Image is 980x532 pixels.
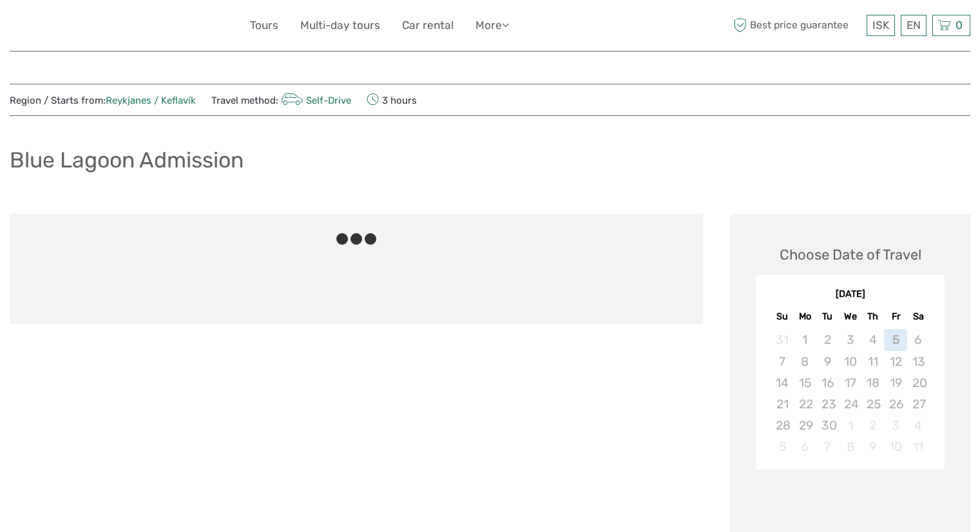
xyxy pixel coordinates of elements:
div: Not available Thursday, October 9th, 2025 [861,436,884,457]
span: ISK [872,19,889,32]
div: Not available Tuesday, October 7th, 2025 [816,436,839,457]
a: Tours [250,16,278,35]
div: [DATE] [756,288,945,301]
h1: Blue Lagoon Admission [10,147,244,173]
div: Not available Wednesday, September 10th, 2025 [839,351,861,372]
div: Tu [816,308,839,325]
div: Loading... [846,503,854,511]
div: Not available Tuesday, September 23rd, 2025 [816,394,839,415]
div: Not available Thursday, September 18th, 2025 [861,372,884,394]
div: Not available Thursday, October 2nd, 2025 [861,415,884,436]
a: Multi-day tours [300,16,380,35]
div: Not available Sunday, September 14th, 2025 [771,372,793,394]
div: Not available Friday, September 12th, 2025 [884,351,907,372]
span: 0 [954,19,965,32]
div: Not available Monday, September 22nd, 2025 [794,394,816,415]
a: Reykjanes / Keflavík [106,95,196,106]
div: Not available Friday, October 10th, 2025 [884,436,907,457]
div: Not available Sunday, September 7th, 2025 [771,351,793,372]
div: Not available Tuesday, September 16th, 2025 [816,372,839,394]
div: Su [771,308,793,325]
div: Not available Sunday, September 28th, 2025 [771,415,793,436]
span: 3 hours [367,91,417,109]
div: Not available Sunday, August 31st, 2025 [771,329,793,350]
div: Not available Wednesday, October 8th, 2025 [839,436,861,457]
div: Not available Thursday, September 4th, 2025 [861,329,884,350]
div: Not available Sunday, September 21st, 2025 [771,394,793,415]
a: Car rental [402,16,454,35]
div: Not available Tuesday, September 2nd, 2025 [816,329,839,350]
div: Mo [794,308,816,325]
div: Not available Friday, September 5th, 2025 [884,329,907,350]
div: Not available Friday, September 26th, 2025 [884,394,907,415]
div: Not available Wednesday, October 1st, 2025 [839,415,861,436]
span: Region / Starts from: [10,94,196,108]
div: Fr [884,308,907,325]
div: Not available Saturday, September 20th, 2025 [907,372,930,394]
div: Not available Monday, September 8th, 2025 [794,351,816,372]
div: month 2025-09 [760,329,941,457]
span: Best price guarantee [730,15,863,36]
div: We [839,308,861,325]
div: Not available Saturday, September 27th, 2025 [907,394,930,415]
div: Not available Saturday, September 6th, 2025 [907,329,930,350]
span: Travel method: [211,91,351,109]
div: Not available Wednesday, September 24th, 2025 [839,394,861,415]
div: Not available Monday, September 15th, 2025 [794,372,816,394]
div: Not available Saturday, September 13th, 2025 [907,351,930,372]
div: Not available Saturday, October 11th, 2025 [907,436,930,457]
a: More [476,16,509,35]
div: Sa [907,308,930,325]
div: Th [861,308,884,325]
div: Not available Saturday, October 4th, 2025 [907,415,930,436]
div: Not available Friday, September 19th, 2025 [884,372,907,394]
div: Not available Tuesday, September 9th, 2025 [816,351,839,372]
div: Not available Monday, October 6th, 2025 [794,436,816,457]
div: Not available Monday, September 1st, 2025 [794,329,816,350]
div: Not available Friday, October 3rd, 2025 [884,415,907,436]
div: Not available Monday, September 29th, 2025 [794,415,816,436]
div: EN [901,15,927,36]
div: Not available Thursday, September 25th, 2025 [861,394,884,415]
div: Not available Wednesday, September 3rd, 2025 [839,329,861,350]
div: Not available Tuesday, September 30th, 2025 [816,415,839,436]
a: Self-Drive [278,95,351,106]
img: 632-1a1f61c2-ab70-46c5-a88f-57c82c74ba0d_logo_small.jpg [10,10,75,41]
div: Not available Wednesday, September 17th, 2025 [839,372,861,394]
div: Not available Sunday, October 5th, 2025 [771,436,793,457]
div: Choose Date of Travel [780,245,921,265]
div: Not available Thursday, September 11th, 2025 [861,351,884,372]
